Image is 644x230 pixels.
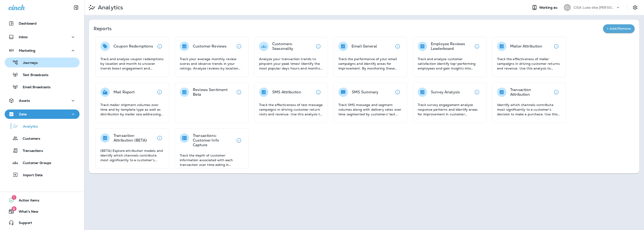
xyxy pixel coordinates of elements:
[70,3,83,12] button: Collapse Sidebar
[19,112,27,116] p: Data
[5,158,80,168] button: Customer Groups
[234,136,244,145] button: View details
[18,173,43,178] p: Import Data
[351,44,377,49] p: Email General
[5,207,80,216] button: 8What's New
[5,196,80,205] button: 1Action Items
[100,102,164,117] p: Track mailer shipment volumes over time and by template type as well as distribution by mailer si...
[18,137,40,141] p: Customers
[14,221,32,226] span: Support
[272,42,314,51] p: Customers: Seasonality
[5,218,80,227] button: Support
[12,195,16,200] span: 1
[5,146,80,155] button: Transactions
[5,170,80,180] button: Import Data
[100,148,164,162] p: (BETA) Explore attribution models and identify which channels contribute most significantly to a ...
[352,90,379,95] p: SMS Summary
[19,99,30,102] p: Assets
[96,4,123,11] p: Analytics
[19,49,35,52] p: Marketing
[193,88,234,97] p: Reviews Sentiment Beta
[193,133,234,147] p: Transactions: Customer Info Capture
[18,124,38,129] p: Analytics
[472,42,482,51] button: View details
[180,57,244,71] p: Track your average monthly review scores and observe trends in your ratings. Analyze reviews by l...
[5,121,80,131] button: Analytics
[155,133,164,143] button: View details
[19,22,37,25] p: Dashboard
[431,42,472,51] p: Employee Reviews Leaderboard
[5,19,80,28] button: Dashboard
[14,210,38,215] span: What's New
[272,90,301,95] p: SMS Attribution
[631,3,639,12] button: Settings
[510,44,542,49] p: Mailer Attribution
[552,88,561,97] button: View details
[603,24,635,33] button: + Add/Remove
[510,88,552,97] p: Transaction Attribution
[338,57,402,71] p: Track the performance of your email campaigns and identify areas for improvement. By monitoring t...
[418,57,482,71] p: Track and analyze customer satisfaction identify top-performing employees and gain insights into ...
[314,42,323,51] button: View details
[5,110,80,119] button: Data
[539,6,559,10] span: Working as:
[5,82,80,92] button: Email Broadcasts
[113,44,153,49] p: Coupon Redemptions
[259,102,323,117] p: Track the effectiveness of text message campaigns in driving customer return visits and revenue. ...
[113,133,155,143] p: Transaction Attribution (BETA)
[5,32,80,42] button: Inbox
[18,85,51,90] p: Email Broadcasts
[113,90,135,95] p: Mail Report
[180,153,244,167] p: Track the depth of customer information associated with each transaction over time aiding in asse...
[100,57,164,71] p: Track and analyze coupon redemptions by location and month to uncover trends boost engagement and...
[18,61,38,65] p: Journeys
[5,96,80,105] button: Assets
[234,42,244,51] button: View details
[564,4,571,11] div: CL
[5,133,80,143] button: Customers
[19,35,28,39] p: Inbox
[14,198,39,204] span: Action Items
[497,57,561,71] p: Track the effectiveness of mailer campaigns in driving customer returns and revenue. Use this ana...
[5,70,80,80] button: Text Broadcasts
[574,6,616,9] p: CISA Lube dba [PERSON_NAME]
[431,90,460,95] p: Survey Analysis
[259,57,323,71] p: Analyze your transaction trends to pinpoint your peak times! Identify the most popular days hours...
[11,206,16,211] span: 8
[552,42,561,51] button: View details
[497,102,561,117] p: Identify which channels contribute most significantly to a customer's decision to make a purchase...
[418,102,482,117] p: Track survey engagement analyze response patterns and identify areas for improvement in customer ...
[18,161,51,165] p: Customer Groups
[155,88,164,97] button: View details
[18,73,48,77] p: Text Broadcasts
[193,44,227,49] p: Customer Reviews
[393,88,402,97] button: View details
[155,42,164,51] button: View details
[94,25,603,32] p: Reports
[393,42,402,51] button: View details
[18,149,43,153] p: Transactions
[5,46,80,55] button: Marketing
[314,88,323,97] button: View details
[472,88,482,97] button: View details
[5,58,80,67] button: Journeys
[338,102,402,117] p: Track SMS message and segment volumes along with delivery rates over time segmented by customers'...
[234,88,244,97] button: View details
